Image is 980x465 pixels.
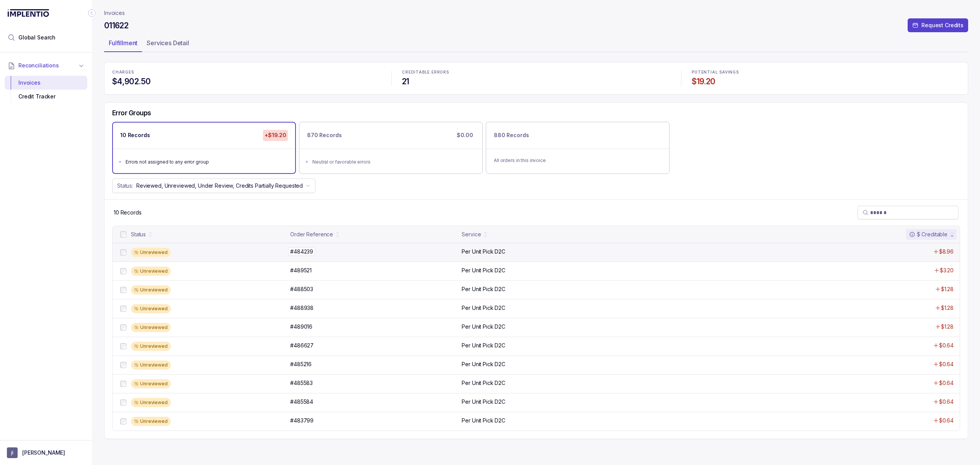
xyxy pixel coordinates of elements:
[87,8,96,18] div: Collapse Icon
[939,417,954,424] p: $0.64
[131,342,171,351] div: Unreviewed
[939,248,954,255] p: $8.96
[18,34,56,41] span: Global Search
[112,76,381,87] h4: $4,902.50
[142,37,194,52] li: Tab Services Detail
[120,418,126,424] input: checkbox-checkbox
[290,304,314,312] p: #488938
[290,417,314,424] p: #483799
[114,209,142,216] div: Remaining page entries
[104,37,968,52] ul: Tab Group
[290,379,313,387] p: #485583
[290,231,333,238] div: Order Reference
[941,285,954,293] p: $1.28
[462,231,481,238] div: Service
[5,74,87,105] div: Reconciliations
[112,109,151,117] h5: Error Groups
[462,285,505,293] p: Per Unit Pick D2C
[941,304,954,312] p: $1.28
[22,449,65,457] p: [PERSON_NAME]
[939,360,954,368] p: $0.64
[908,18,968,32] button: Request Credits
[114,209,142,216] p: 10 Records
[112,70,381,75] p: CHARGES
[939,398,954,406] p: $0.64
[909,231,947,238] div: $ Creditable
[126,158,287,166] div: Errors not assigned to any error group
[307,131,341,139] p: 870 Records
[131,379,171,388] div: Unreviewed
[290,360,312,368] p: #485216
[312,158,474,166] div: Neutral or favorable errors
[462,342,505,349] p: Per Unit Pick D2C
[462,398,505,406] p: Per Unit Pick D2C
[120,324,126,331] input: checkbox-checkbox
[5,57,87,74] button: Reconciliations
[104,37,142,52] li: Tab Fulfillment
[462,379,505,387] p: Per Unit Pick D2C
[939,342,954,349] p: $0.64
[941,323,954,331] p: $1.28
[117,182,133,190] p: Status:
[939,379,954,387] p: $0.64
[120,268,126,274] input: checkbox-checkbox
[131,285,171,295] div: Unreviewed
[120,400,126,406] input: checkbox-checkbox
[462,360,505,368] p: Per Unit Pick D2C
[462,417,505,424] p: Per Unit Pick D2C
[692,76,960,87] h4: $19.20
[462,323,505,331] p: Per Unit Pick D2C
[120,381,126,387] input: checkbox-checkbox
[462,304,505,312] p: Per Unit Pick D2C
[290,285,313,293] p: #488503
[7,447,18,458] span: User initials
[131,398,171,407] div: Unreviewed
[494,157,661,164] p: All orders in this invoice
[940,267,954,274] p: $3.20
[131,248,171,257] div: Unreviewed
[455,130,475,141] p: $0.00
[290,267,312,274] p: #489521
[290,398,313,406] p: #485584
[120,131,150,139] p: 10 Records
[104,9,125,17] a: Invoices
[104,9,125,17] nav: breadcrumb
[120,306,126,312] input: checkbox-checkbox
[120,362,126,368] input: checkbox-checkbox
[131,231,146,238] div: Status
[462,267,505,274] p: Per Unit Pick D2C
[494,131,529,139] p: 880 Records
[692,70,960,75] p: POTENTIAL SAVINGS
[290,323,312,331] p: #489016
[7,447,85,458] button: User initials[PERSON_NAME]
[131,304,171,313] div: Unreviewed
[462,248,505,255] p: Per Unit Pick D2C
[131,417,171,426] div: Unreviewed
[11,90,81,103] div: Credit Tracker
[18,62,59,69] span: Reconciliations
[109,38,137,47] p: Fulfillment
[11,76,81,90] div: Invoices
[112,178,315,193] button: Status:Reviewed, Unreviewed, Under Review, Credits Partially Requested
[120,231,126,237] input: checkbox-checkbox
[402,70,670,75] p: CREDITABLE ERRORS
[104,20,128,31] h4: 011622
[120,287,126,293] input: checkbox-checkbox
[147,38,189,47] p: Services Detail
[921,21,964,29] p: Request Credits
[120,249,126,255] input: checkbox-checkbox
[290,342,314,349] p: #486627
[136,182,303,190] p: Reviewed, Unreviewed, Under Review, Credits Partially Requested
[131,360,171,370] div: Unreviewed
[288,247,315,256] p: #484239
[131,267,171,276] div: Unreviewed
[120,343,126,349] input: checkbox-checkbox
[402,76,670,87] h4: 21
[131,323,171,332] div: Unreviewed
[263,130,288,141] p: +$19.20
